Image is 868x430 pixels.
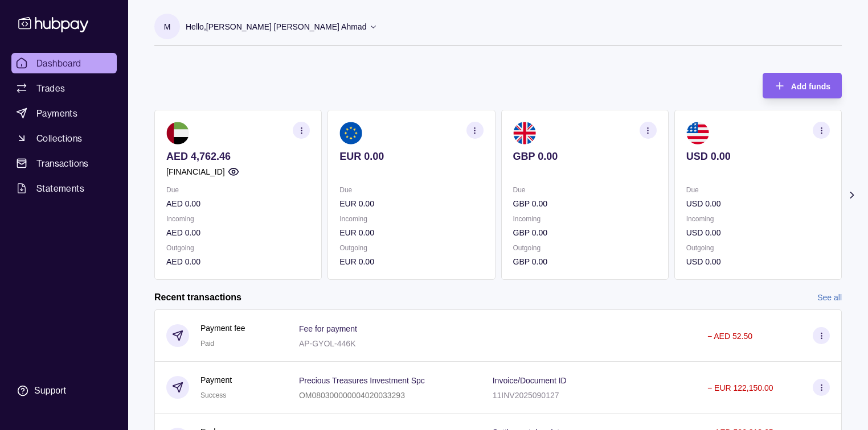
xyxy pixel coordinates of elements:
[686,226,830,239] p: USD 0.00
[186,20,366,33] p: Hello, [PERSON_NAME] [PERSON_NAME] Ahmad
[513,197,657,210] p: GBP 0.00
[36,181,84,195] span: Statements
[707,383,773,392] p: − EUR 122,150.00
[686,197,830,210] p: USD 0.00
[513,255,657,268] p: GBP 0.00
[339,213,483,225] p: Incoming
[817,291,842,304] a: See all
[166,122,189,144] img: ae
[36,81,65,95] span: Trades
[686,122,709,144] img: us
[166,150,310,163] p: AED 4,762.46
[166,184,310,196] p: Due
[200,322,245,334] p: Payment fee
[339,242,483,254] p: Outgoing
[707,332,752,341] p: − AED 52.50
[36,156,89,170] span: Transactions
[11,78,117,98] a: Trades
[339,122,362,144] img: eu
[299,324,357,333] p: Fee for payment
[200,391,226,399] span: Success
[154,291,241,304] h2: Recent transactions
[166,197,310,210] p: AED 0.00
[339,150,483,163] p: EUR 0.00
[686,242,830,254] p: Outgoing
[763,73,842,98] button: Add funds
[36,106,77,120] span: Payments
[36,56,81,70] span: Dashboard
[686,213,830,225] p: Incoming
[339,255,483,268] p: EUR 0.00
[493,391,559,400] p: 11INV2025090127
[339,197,483,210] p: EUR 0.00
[200,374,232,386] p: Payment
[11,153,117,173] a: Transactions
[11,178,117,199] a: Statements
[166,242,310,254] p: Outgoing
[166,226,310,239] p: AED 0.00
[686,255,830,268] p: USD 0.00
[11,128,117,148] a: Collections
[166,213,310,225] p: Incoming
[166,255,310,268] p: AED 0.00
[299,376,425,385] p: Precious Treasures Investment Spc
[166,166,225,178] p: [FINANCIAL_ID]
[164,20,171,33] p: M
[686,184,830,196] p: Due
[11,103,117,123] a: Payments
[11,53,117,73] a: Dashboard
[791,82,830,91] span: Add funds
[299,391,405,400] p: OM080300000004020033293
[200,340,214,348] span: Paid
[34,384,66,397] div: Support
[513,226,657,239] p: GBP 0.00
[513,150,657,163] p: GBP 0.00
[339,184,483,196] p: Due
[513,122,536,144] img: gb
[339,226,483,239] p: EUR 0.00
[493,376,567,385] p: Invoice/Document ID
[686,150,830,163] p: USD 0.00
[513,242,657,254] p: Outgoing
[513,213,657,225] p: Incoming
[513,184,657,196] p: Due
[11,379,117,403] a: Support
[299,339,356,348] p: AP-GYOL-446K
[36,131,82,145] span: Collections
